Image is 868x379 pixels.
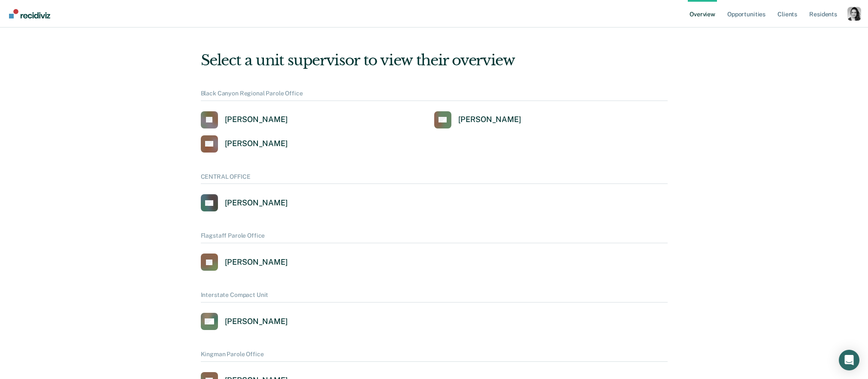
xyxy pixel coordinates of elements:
a: [PERSON_NAME] [201,194,288,211]
div: Select a unit supervisor to view their overview [201,52,668,69]
a: [PERSON_NAME] [201,313,288,330]
img: Recidiviz [9,9,50,18]
div: [PERSON_NAME] [225,139,288,149]
div: [PERSON_NAME] [225,198,288,208]
div: [PERSON_NAME] [225,257,288,267]
div: [PERSON_NAME] [225,115,288,125]
a: [PERSON_NAME] [201,111,288,128]
a: [PERSON_NAME] [201,254,288,271]
a: [PERSON_NAME] [434,111,521,128]
div: Interstate Compact Unit [201,291,668,303]
div: [PERSON_NAME] [225,317,288,327]
div: Open Intercom Messenger [839,350,859,370]
div: Flagstaff Parole Office [201,232,668,243]
button: Profile dropdown button [847,7,861,21]
div: CENTRAL OFFICE [201,173,668,184]
div: Black Canyon Regional Parole Office [201,90,668,101]
div: [PERSON_NAME] [458,115,521,125]
div: Kingman Parole Office [201,351,668,362]
a: [PERSON_NAME] [201,135,288,153]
